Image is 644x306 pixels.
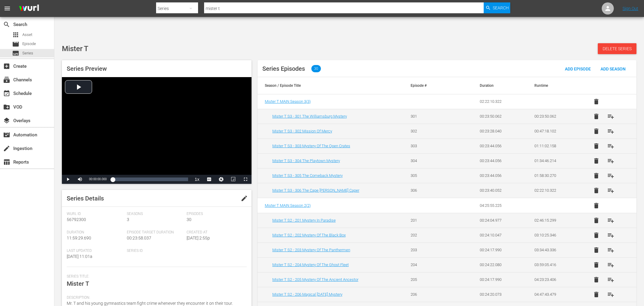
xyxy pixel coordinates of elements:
[593,202,600,209] span: delete
[604,154,618,168] button: playlist_add
[473,183,527,198] td: 00:23:40.052
[187,230,244,235] span: Created At
[593,128,600,135] span: delete
[493,2,509,13] span: Search
[473,213,527,228] td: 00:24:04.977
[473,124,527,138] td: 00:23:28.040
[272,188,359,193] a: Mister T S3 - 306 The Cape [PERSON_NAME] Caper
[403,228,458,243] td: 202
[67,301,233,306] span: Mr. T and his young gymnastics team fight crime whenever they encounter it on their tour.
[604,228,618,243] button: playlist_add
[527,109,582,124] td: 00:23:50.062
[272,248,350,252] a: Mister T S2 - 203 Mystery Of The Panthermen
[227,175,239,184] button: Picture-in-Picture
[473,272,527,287] td: 00:24:17.990
[593,98,600,105] span: delete
[74,175,86,184] button: Mute
[3,21,10,28] span: Search
[67,195,104,202] span: Series Details
[589,287,604,302] button: delete
[473,257,527,272] td: 00:24:22.080
[272,262,349,267] a: Mister T S2 - 204 Mystery Of The Ghost Fleet
[607,142,614,150] span: playlist_add
[607,172,614,179] span: playlist_add
[589,94,604,109] button: delete
[403,138,458,153] td: 303
[604,109,618,124] button: playlist_add
[67,65,107,72] span: Series Preview
[272,158,340,163] a: Mister T S3 - 304 The Playtown Mystery
[403,243,458,257] td: 203
[473,153,527,168] td: 00:23:44.056
[403,109,458,124] td: 301
[593,261,600,269] span: delete
[593,291,600,298] span: delete
[3,131,10,138] span: Automation
[272,218,336,223] a: Mister T S2 - 201 Mystery In Paradise
[12,41,19,48] span: Episode
[403,213,458,228] td: 201
[272,233,346,237] a: Mister T S2 - 202 Mystery Of The Black Box
[258,77,403,94] th: Season / Episode Title
[272,144,350,148] a: Mister T S3 - 303 Mystery Of The Open Crates
[589,243,604,257] button: delete
[527,77,582,94] th: Runtime
[67,295,244,300] span: Description:
[272,114,347,119] a: Mister T S3 - 301 The Williamsburg Mystery
[527,243,582,257] td: 03:34:43.336
[607,113,614,120] span: playlist_add
[589,213,604,228] button: delete
[272,173,343,178] a: Mister T S3 - 305 The Comeback Mystery
[403,168,458,183] td: 305
[187,217,191,222] span: 30
[589,168,604,183] button: delete
[473,243,527,257] td: 00:24:17.990
[127,230,184,235] span: Episode Target Duration
[607,291,614,298] span: playlist_add
[607,246,614,254] span: playlist_add
[113,177,188,181] div: Progress Bar
[67,230,124,235] span: Duration
[527,213,582,228] td: 02:46:15.299
[593,142,600,150] span: delete
[527,153,582,168] td: 01:34:46.214
[237,191,252,206] button: edit
[265,203,311,208] span: Mister T MAIN Season 2 ( 2 )
[604,124,618,138] button: playlist_add
[607,128,614,135] span: playlist_add
[67,212,124,216] span: Wurl Id
[473,168,527,183] td: 00:23:44.056
[187,212,244,216] span: Episodes
[203,175,215,184] button: Captions
[265,99,311,104] a: Mister T MAIN Season 3(3)
[62,175,74,184] button: Play
[527,272,582,287] td: 04:23:23.406
[22,41,36,47] span: Episode
[127,236,151,240] span: 00:23:58.037
[403,257,458,272] td: 204
[473,77,527,94] th: Duration
[589,183,604,198] button: delete
[593,187,600,194] span: delete
[527,124,582,138] td: 00:47:18.102
[403,287,458,302] td: 206
[527,168,582,183] td: 01:58:30.270
[403,77,458,94] th: Episode #
[598,43,636,54] button: Delete Series
[527,138,582,153] td: 01:11:02.158
[527,257,582,272] td: 03:59:05.416
[607,261,614,269] span: playlist_add
[596,67,630,71] span: Add Season
[272,129,332,133] a: Mister T S3 - 302 Mission Of Mercy
[473,198,527,213] td: 04:25:55.225
[241,195,248,202] span: edit
[589,139,604,153] button: delete
[67,274,244,279] span: Series Title:
[67,249,124,253] span: Last Updated
[593,276,600,283] span: delete
[589,258,604,272] button: delete
[604,243,618,257] button: playlist_add
[593,232,600,239] span: delete
[589,198,604,213] button: delete
[473,287,527,302] td: 00:24:20.073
